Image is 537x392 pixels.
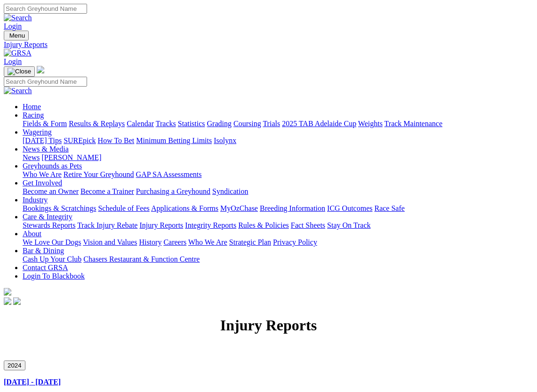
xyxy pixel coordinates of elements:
[4,40,533,49] a: Injury Reports
[69,120,125,128] a: Results & Replays
[178,120,205,128] a: Statistics
[4,49,32,57] img: GRSA
[23,111,44,119] a: Racing
[23,103,41,111] a: Home
[207,120,232,128] a: Grading
[214,136,236,144] a: Isolynx
[185,221,236,229] a: Integrity Reports
[385,120,442,128] a: Track Maintenance
[4,87,32,95] img: Search
[80,187,134,195] a: Become a Trainer
[23,230,41,238] a: About
[13,297,21,305] img: twitter.svg
[4,22,22,30] a: Login
[23,120,67,128] a: Fields & Form
[151,204,218,212] a: Applications & Forms
[23,255,81,263] a: Cash Up Your Club
[83,255,200,263] a: Chasers Restaurant & Function Centre
[23,204,533,213] div: Industry
[23,238,533,247] div: About
[23,221,533,230] div: Care & Integrity
[374,204,404,212] a: Race Safe
[23,136,62,144] a: [DATE] Tips
[9,32,25,39] span: Menu
[23,221,75,229] a: Stewards Reports
[23,272,85,280] a: Login To Blackbook
[23,255,533,264] div: Bar & Dining
[23,204,96,212] a: Bookings & Scratchings
[136,136,212,144] a: Minimum Betting Limits
[64,170,134,178] a: Retire Your Greyhound
[23,264,68,272] a: Contact GRSA
[233,120,261,128] a: Coursing
[260,204,325,212] a: Breeding Information
[23,213,72,221] a: Care & Integrity
[220,204,258,212] a: MyOzChase
[4,297,11,305] img: facebook.svg
[23,187,533,196] div: Get Involved
[98,204,149,212] a: Schedule of Fees
[136,170,202,178] a: GAP SA Assessments
[282,120,356,128] a: 2025 TAB Adelaide Cup
[4,360,25,370] button: 2024
[4,378,61,386] a: [DATE] - [DATE]
[188,238,227,246] a: Who We Are
[127,120,154,128] a: Calendar
[23,247,64,255] a: Bar & Dining
[23,120,533,128] div: Racing
[23,187,79,195] a: Become an Owner
[212,187,248,195] a: Syndication
[98,136,135,144] a: How To Bet
[263,120,280,128] a: Trials
[4,4,87,14] input: Search
[139,221,183,229] a: Injury Reports
[23,170,533,179] div: Greyhounds as Pets
[220,317,317,334] strong: Injury Reports
[41,153,101,161] a: [PERSON_NAME]
[23,170,62,178] a: Who We Are
[23,136,533,145] div: Wagering
[23,238,81,246] a: We Love Our Dogs
[139,238,161,246] a: History
[358,120,383,128] a: Weights
[23,196,48,204] a: Industry
[163,238,186,246] a: Careers
[23,162,82,170] a: Greyhounds as Pets
[23,179,62,187] a: Get Involved
[83,238,137,246] a: Vision and Values
[8,68,31,75] img: Close
[64,136,96,144] a: SUREpick
[23,153,533,162] div: News & Media
[4,66,35,77] button: Toggle navigation
[23,145,69,153] a: News & Media
[136,187,210,195] a: Purchasing a Greyhound
[4,57,22,65] a: Login
[4,77,87,87] input: Search
[23,128,52,136] a: Wagering
[23,153,40,161] a: News
[238,221,289,229] a: Rules & Policies
[4,288,11,296] img: logo-grsa-white.png
[291,221,325,229] a: Fact Sheets
[77,221,137,229] a: Track Injury Rebate
[273,238,317,246] a: Privacy Policy
[156,120,176,128] a: Tracks
[4,14,32,22] img: Search
[327,204,372,212] a: ICG Outcomes
[4,31,29,40] button: Toggle navigation
[327,221,370,229] a: Stay On Track
[229,238,271,246] a: Strategic Plan
[37,66,44,73] img: logo-grsa-white.png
